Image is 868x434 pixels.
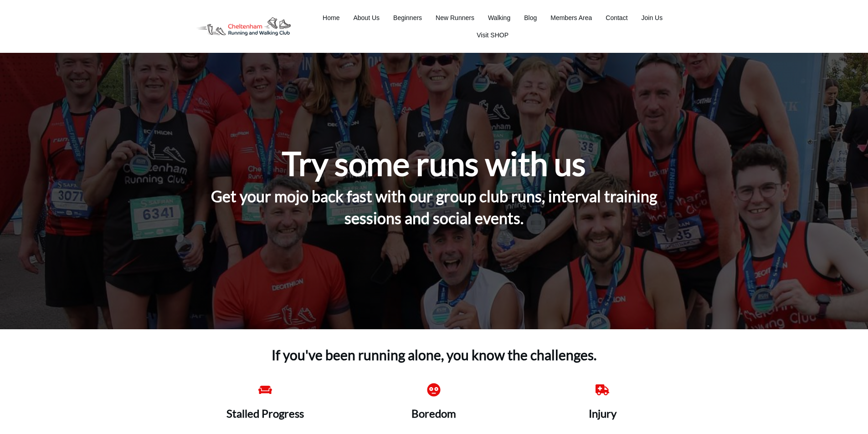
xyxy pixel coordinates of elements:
[353,11,380,24] a: About Us
[252,337,616,364] h4: If you've been running alone, you know the challenges.
[323,11,339,24] a: Home
[642,11,663,24] a: Join Us
[550,11,592,24] a: Members Area
[488,11,510,24] a: Walking
[189,185,680,240] h4: Get your mojo back fast with our group club runs, interval training sessions and social events.
[197,406,334,423] h3: Stalled Progress
[606,11,627,24] a: Contact
[188,10,298,42] img: Decathlon
[524,11,537,24] a: Blog
[393,11,422,24] a: Beginners
[282,143,586,184] h1: Try some runs with us
[534,406,671,423] h3: Injury
[366,406,503,423] h3: Boredom
[477,29,508,41] a: Visit SHOP
[436,11,474,24] a: New Runners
